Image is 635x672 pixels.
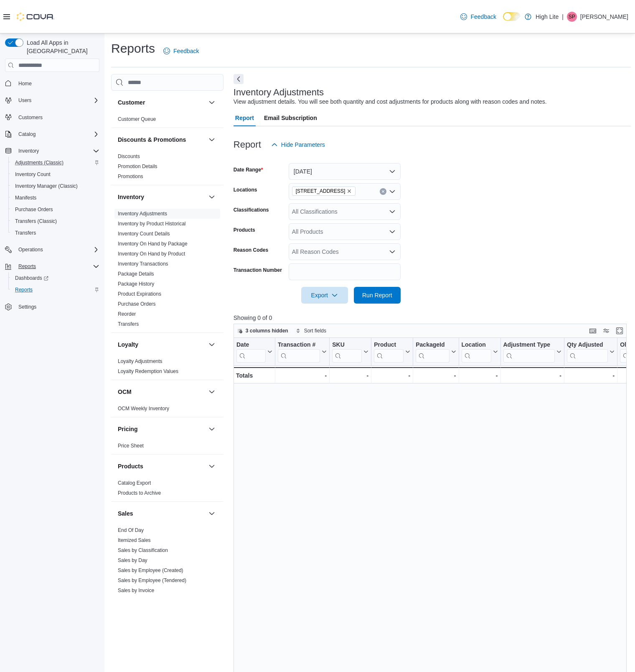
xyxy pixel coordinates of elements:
[118,527,144,534] span: End Of Day
[234,187,257,193] label: Locations
[23,38,99,55] span: Load All Apps in [GEOGRAPHIC_DATA]
[118,193,144,201] h3: Inventory
[111,209,224,332] div: Inventory
[118,537,151,544] span: Itemized Sales
[17,13,54,21] img: Cova
[15,302,99,312] span: Settings
[15,183,78,189] span: Inventory Manager (Classic)
[118,174,143,179] a: Promotions
[234,227,255,233] label: Products
[118,221,186,227] a: Inventory by Product Historical
[2,301,103,313] button: Settings
[15,129,99,139] span: Catalog
[503,341,555,349] div: Adjustment Type
[118,241,188,247] a: Inventory On Hand by Package
[118,509,133,518] h3: Sales
[118,406,169,411] a: OCM Weekly Inventory
[278,341,327,363] button: Transaction #
[569,12,575,22] span: SP
[15,194,36,201] span: Manifests
[304,327,326,334] span: Sort fields
[111,114,224,128] div: Customer
[18,304,36,310] span: Settings
[2,77,103,89] button: Home
[588,326,598,336] button: Keyboard shortcuts
[503,341,561,363] button: Adjustment Type
[332,341,362,349] div: SKU
[12,181,81,191] a: Inventory Manager (Classic)
[118,425,137,433] h3: Pricing
[601,326,611,336] button: Display options
[118,211,167,217] a: Inventory Adjustments
[12,181,99,191] span: Inventory Manager (Classic)
[234,166,263,173] label: Date Range
[118,547,168,553] a: Sales by Classification
[15,230,36,236] span: Transfers
[118,321,139,327] span: Transfers
[12,204,56,215] a: Purchase Orders
[118,135,186,144] h3: Discounts & Promotions
[416,370,456,381] div: -
[416,341,449,349] div: PackageId
[416,341,456,363] button: PackageId
[5,74,99,335] nav: Complex example
[118,480,151,486] a: Catalog Export
[8,215,103,227] button: Transfers (Classic)
[15,302,40,312] a: Settings
[118,321,139,327] a: Transfers
[118,588,154,593] a: Sales by Invoice
[118,281,154,287] span: Package History
[347,189,352,194] button: Remove 1581 Bank St., Unit B, Ottawa, ON K1H 7Z3 from selection in this group
[118,567,183,574] span: Sales by Employee (Created)
[18,246,43,253] span: Operations
[567,370,615,381] div: -
[118,557,147,563] a: Sales by Day
[111,478,224,501] div: Products
[234,207,269,213] label: Classifications
[15,218,57,225] span: Transfers (Classic)
[12,169,54,179] a: Inventory Count
[118,301,156,307] span: Purchase Orders
[111,40,155,57] h1: Reports
[12,193,99,203] span: Manifests
[118,442,144,449] span: Price Sheet
[332,341,362,363] div: SKU URL
[567,341,615,363] button: Qty Adjusted
[207,135,217,145] button: Discounts & Promotions
[118,340,205,349] button: Loyalty
[173,47,199,55] span: Feedback
[15,112,99,123] span: Customers
[15,112,46,123] a: Customers
[461,341,491,349] div: Location
[389,188,396,195] button: Open list of options
[118,490,161,496] a: Products to Archive
[18,263,36,270] span: Reports
[15,286,33,293] span: Reports
[246,327,288,334] span: 3 columns hidden
[8,192,103,204] button: Manifests
[207,387,217,397] button: OCM
[8,157,103,169] button: Adjustments (Classic)
[2,128,103,140] button: Catalog
[503,370,561,381] div: -
[207,340,217,350] button: Loyalty
[8,169,103,180] button: Inventory Count
[118,388,205,396] button: OCM
[12,285,36,295] a: Reports
[118,368,178,375] span: Loyalty Redemption Values
[461,341,491,363] div: Location
[118,281,154,287] a: Package History
[503,341,555,363] div: Adjustment Type
[12,285,99,295] span: Reports
[12,273,52,283] a: Dashboards
[374,341,404,349] div: Product
[111,151,224,185] div: Discounts & Promotions
[111,404,224,417] div: OCM
[18,80,32,87] span: Home
[118,261,168,267] a: Inventory Transactions
[18,114,43,121] span: Customers
[292,326,330,336] button: Sort fields
[15,245,46,255] button: Operations
[234,74,244,84] button: Next
[118,240,188,247] span: Inventory On Hand by Package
